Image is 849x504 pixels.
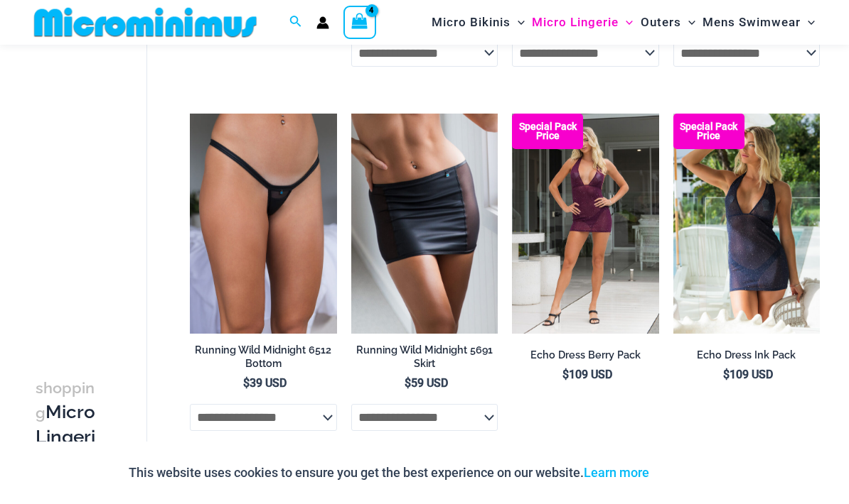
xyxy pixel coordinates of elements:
bdi: 59 USD [405,376,448,390]
h2: Running Wild Midnight 5691 Skirt [351,344,498,370]
span: Outers [641,4,681,40]
bdi: 109 USD [562,368,612,381]
iframe: TrustedSite Certified [36,48,164,332]
a: Micro LingerieMenu ToggleMenu Toggle [528,4,636,40]
p: This website uses cookies to ensure you get the best experience on our website. [129,462,649,483]
a: Echo Berry 5671 Dress 682 Thong 02 Echo Berry 5671 Dress 682 Thong 05Echo Berry 5671 Dress 682 Th... [512,114,658,334]
span: Menu Toggle [801,4,815,40]
a: Running Wild Midnight 6512 Bottom [190,344,336,376]
h3: Micro Lingerie [36,376,97,473]
bdi: 39 USD [243,376,287,390]
nav: Site Navigation [426,2,821,43]
b: Special Pack Price [673,122,744,141]
a: Micro BikinisMenu ToggleMenu Toggle [428,4,528,40]
a: Echo Ink 5671 Dress 682 Thong 07 Echo Ink 5671 Dress 682 Thong 08Echo Ink 5671 Dress 682 Thong 08 [673,114,820,334]
b: Special Pack Price [512,122,583,141]
span: Micro Bikinis [432,4,511,40]
button: Accept [660,456,720,490]
bdi: 109 USD [723,368,773,381]
span: Micro Lingerie [532,4,619,40]
span: Menu Toggle [511,4,525,40]
h2: Running Wild Midnight 6512 Bottom [190,344,336,370]
a: Account icon link [316,16,329,29]
a: Running Wild Midnight 6512 Bottom 10Running Wild Midnight 6512 Bottom 2Running Wild Midnight 6512... [190,114,336,334]
h2: Echo Dress Berry Pack [512,349,658,362]
img: Running Wild Midnight 6512 Bottom 10 [190,114,336,334]
span: $ [562,368,569,381]
span: Mens Swimwear [703,4,801,40]
a: Echo Dress Berry Pack [512,349,658,367]
span: $ [405,376,411,390]
a: Echo Dress Ink Pack [673,349,820,367]
a: Running Wild Midnight 5691 Skirt [351,344,498,376]
span: Menu Toggle [619,4,633,40]
a: Mens SwimwearMenu ToggleMenu Toggle [699,4,818,40]
span: Menu Toggle [681,4,695,40]
a: OutersMenu ToggleMenu Toggle [637,4,699,40]
a: Running Wild Midnight 5691 SkirtRunning Wild Midnight 1052 Top 5691 Skirt 06Running Wild Midnight... [351,114,498,334]
img: MM SHOP LOGO FLAT [28,6,262,38]
img: Echo Ink 5671 Dress 682 Thong 07 [673,114,820,334]
a: View Shopping Cart, 4 items [343,6,376,38]
a: Learn more [584,465,649,480]
img: Echo Berry 5671 Dress 682 Thong 02 [512,114,658,334]
span: shopping [36,379,95,422]
span: $ [243,376,250,390]
span: $ [723,368,730,381]
h2: Echo Dress Ink Pack [673,349,820,362]
a: Search icon link [289,13,302,31]
img: Running Wild Midnight 5691 Skirt [351,114,498,334]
